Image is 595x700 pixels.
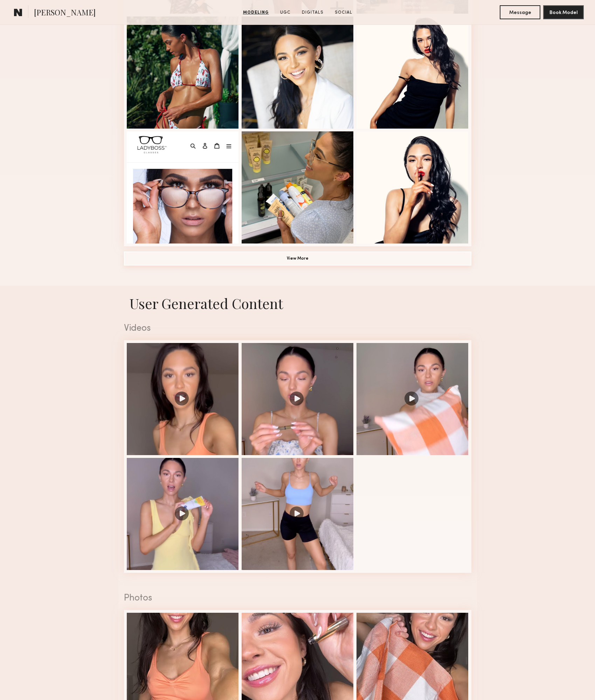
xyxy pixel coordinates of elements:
a: Social [332,9,355,16]
h1: User Generated Content [118,294,477,313]
button: Message [500,5,540,19]
a: Digitals [299,9,326,16]
button: Book Model [543,5,584,19]
div: Photos [124,594,471,603]
a: Book Model [543,9,584,15]
button: View More [124,252,471,266]
a: Modeling [240,9,272,16]
a: UGC [277,9,293,16]
div: Videos [124,324,471,333]
span: [PERSON_NAME] [34,7,96,19]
